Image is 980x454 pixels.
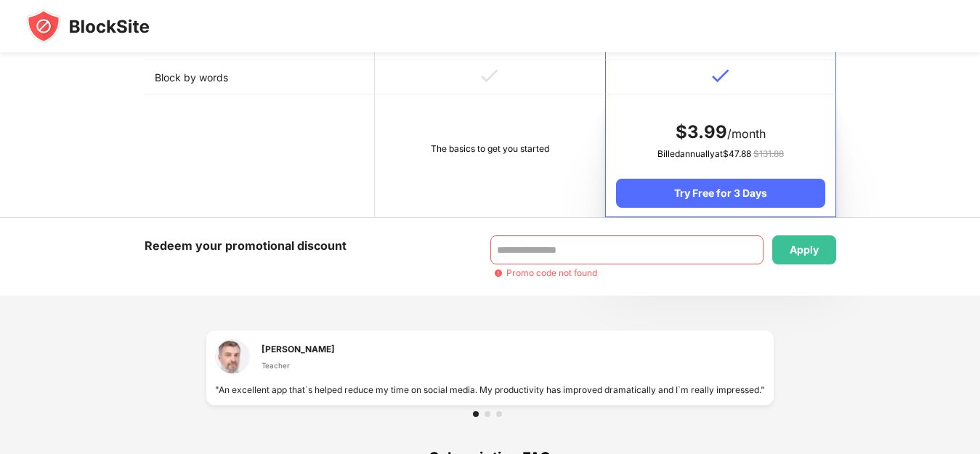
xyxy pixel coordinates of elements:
img: blocksite-icon-black.svg [26,9,150,44]
img: v-grey.svg [481,69,498,83]
td: Block by words [145,60,375,94]
div: Apply [790,244,819,256]
img: testimonial-1.jpg [215,339,250,374]
div: Try Free for 3 Days [616,179,825,208]
img: v-blue.svg [712,69,729,83]
div: Teacher [262,360,335,371]
div: /month [616,121,825,144]
span: $ 3.99 [676,121,727,142]
div: "An excellent app that`s helped reduce my time on social media. My productivity has improved dram... [215,383,765,397]
div: Billed annually at $ 47.88 [616,147,825,161]
div: Redeem your promotional discount [145,235,347,256]
div: The basics to get you started [385,142,595,156]
div: [PERSON_NAME] [262,342,335,356]
div: Promo code not found [506,267,597,278]
span: $ 131.88 [753,148,784,159]
img: promo-code-error.svg [494,269,503,277]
